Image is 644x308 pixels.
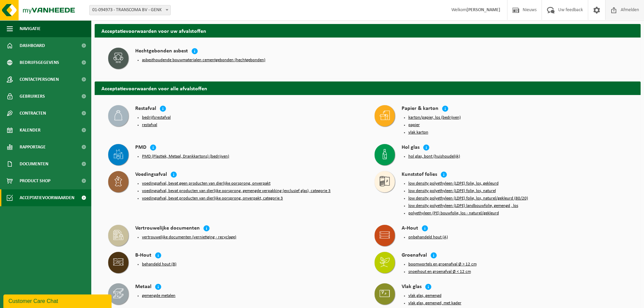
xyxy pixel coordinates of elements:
[20,139,46,156] span: Rapportage
[20,105,46,122] span: Contracten
[402,105,438,113] h4: Papier & karton
[142,57,265,63] button: asbesthoudende bouwmaterialen cementgebonden (hechtgebonden)
[20,88,45,105] span: Gebruikers
[142,196,283,201] button: voedingsafval, bevat producten van dierlijke oorsprong, onverpakt, categorie 3
[142,235,236,240] button: vertrouwelijke documenten (vernietiging - recyclage)
[142,188,331,194] button: voedingsafval, bevat producten van dierlijke oorsprong, gemengde verpakking (exclusief glas), cat...
[135,105,156,113] h4: Restafval
[408,188,496,194] button: low density polyethyleen (LDPE) folie, los, naturel
[135,48,188,55] h4: Hechtgebonden asbest
[408,235,448,240] button: onbehandeld hout (A)
[135,171,167,179] h4: Voedingsafval
[142,262,176,267] button: behandeld hout (B)
[408,301,461,306] button: vlak glas, gemengd, met kader
[408,293,442,299] button: vlak glas, gemengd
[20,189,74,206] span: Acceptatievoorwaarden
[402,171,437,179] h4: Kunststof folies
[408,211,499,216] button: polyethyleen (PE) bouwfolie, los - naturel/gekleurd
[20,156,48,172] span: Documenten
[467,7,500,13] strong: [PERSON_NAME]
[142,122,157,128] button: restafval
[408,196,528,201] button: low density polyethyleen (LDPE) folie, los, naturel/gekleurd (80/20)
[402,252,427,260] h4: Groenafval
[20,20,41,37] span: Navigatie
[408,130,428,135] button: vlak karton
[402,283,422,291] h4: Vlak glas
[408,203,518,209] button: low density polyethyleen (LDPE) landbouwfolie, gemengd , los
[142,181,270,186] button: voedingsafval, bevat geen producten van dierlijke oorsprong, onverpakt
[408,181,499,186] button: low density polyethyleen (LDPE) folie, los, gekleurd
[95,24,641,37] h2: Acceptatievoorwaarden voor uw afvalstoffen
[402,144,420,152] h4: Hol glas
[135,252,151,260] h4: B-Hout
[89,5,171,15] span: 01-094973 - TRANSCOMA BV - GENK
[20,172,50,189] span: Product Shop
[90,5,170,15] span: 01-094973 - TRANSCOMA BV - GENK
[20,37,45,54] span: Dashboard
[408,269,471,275] button: snoeihout en groenafval Ø < 12 cm
[20,122,41,139] span: Kalender
[135,225,200,233] h4: Vertrouwelijke documenten
[142,115,171,120] button: bedrijfsrestafval
[402,225,418,233] h4: A-Hout
[408,154,460,159] button: hol glas, bont (huishoudelijk)
[135,144,146,152] h4: PMD
[95,81,641,95] h2: Acceptatievoorwaarden voor alle afvalstoffen
[408,262,477,267] button: boomwortels en groenafval Ø > 12 cm
[408,115,461,120] button: karton/papier, los (bedrijven)
[20,54,59,71] span: Bedrijfsgegevens
[142,154,229,159] button: PMD (Plastiek, Metaal, Drankkartons) (bedrijven)
[142,293,175,299] button: gemengde metalen
[3,293,113,308] iframe: chat widget
[135,283,151,291] h4: Metaal
[408,122,420,128] button: papier
[20,71,59,88] span: Contactpersonen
